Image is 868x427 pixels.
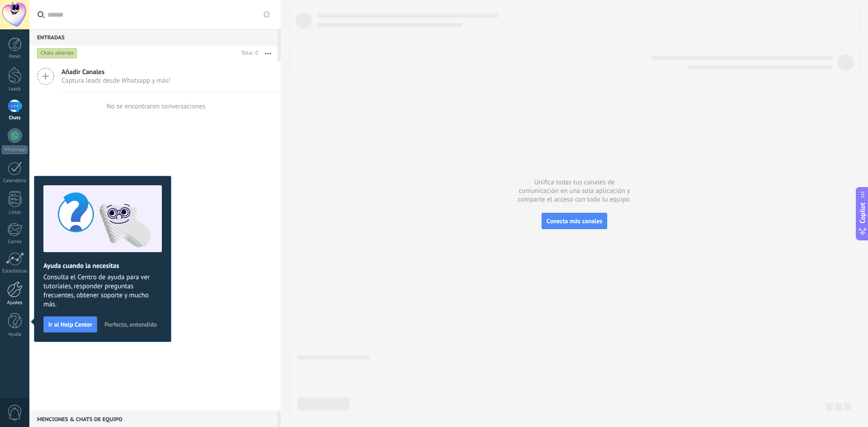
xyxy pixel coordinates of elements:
[43,316,97,333] button: Ir al Help Center
[2,54,28,60] div: Panel
[542,213,607,229] button: Conecta más canales
[2,332,28,338] div: Ayuda
[2,210,28,216] div: Listas
[2,145,28,154] div: WhatsApp
[100,318,161,331] button: Perfecto, entendido
[37,48,77,59] div: Chats abiertos
[2,178,28,184] div: Calendario
[2,239,28,245] div: Correo
[29,411,278,427] div: Menciones & Chats de equipo
[2,115,28,121] div: Chats
[43,273,162,309] span: Consulta el Centro de ayuda para ver tutoriales, responder preguntas frecuentes, obtener soporte ...
[29,29,278,45] div: Entradas
[547,217,602,225] span: Conecta más canales
[61,68,170,76] span: Añadir Canales
[2,300,28,306] div: Ajustes
[48,321,92,328] span: Ir al Help Center
[43,262,162,270] h2: Ayuda cuando la necesitas
[107,102,206,111] div: No se encontraron conversaciones
[2,86,28,92] div: Leads
[238,49,258,58] div: Total: 0
[61,76,170,85] span: Captura leads desde Whatsapp y más!
[104,321,157,328] span: Perfecto, entendido
[858,202,867,223] span: Copilot
[2,268,28,274] div: Estadísticas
